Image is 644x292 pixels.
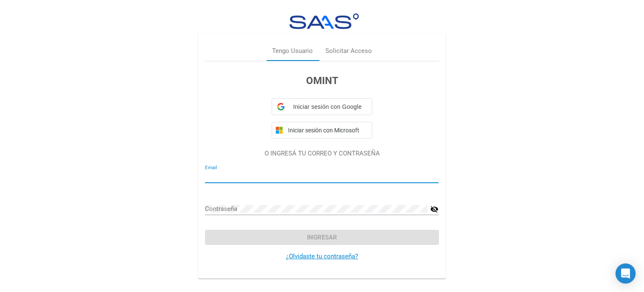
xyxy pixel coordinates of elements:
[272,98,372,115] div: Iniciar sesión con Google
[286,253,358,260] a: ¿Olvidaste tu contraseña?
[272,46,313,56] div: Tengo Usuario
[286,127,369,134] span: Iniciar sesión con Microsoft
[325,46,372,56] div: Solicitar Acceso
[205,230,439,245] button: Ingresar
[205,73,439,88] h3: OMINT
[430,204,439,214] mat-icon: visibility_off
[307,234,337,241] span: Ingresar
[272,122,372,139] button: Iniciar sesión con Microsoft
[205,149,439,158] p: O INGRESÁ TU CORREO Y CONTRASEÑA
[288,103,367,111] span: Iniciar sesión con Google
[615,263,636,284] div: Open Intercom Messenger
